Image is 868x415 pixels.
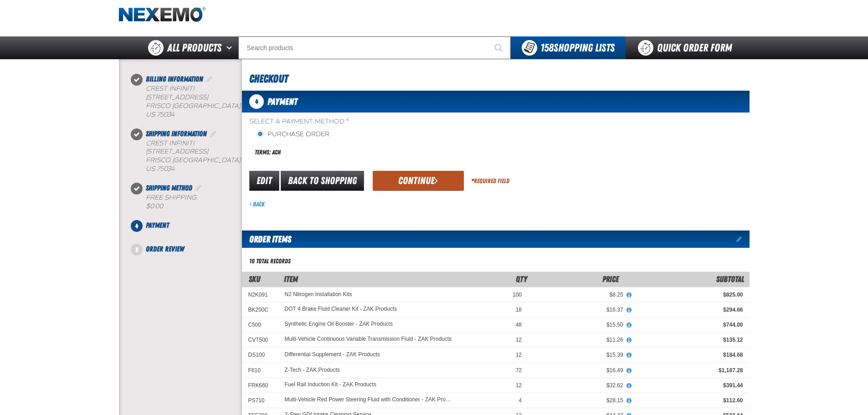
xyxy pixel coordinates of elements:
[137,220,242,244] li: Payment. Step 4 of 5. Not Completed
[285,382,376,388] a: Fuel Rail Induction Kit - ZAK Products
[137,183,242,220] li: Shipping Method. Step 3 of 5. Completed
[511,36,626,59] button: You have 158 Shopping Lists. Open to view details
[623,382,635,390] button: View All Prices for Fuel Rail Induction Kit - ZAK Products
[119,7,205,23] a: Home
[285,367,340,373] a: Z-Tech - ZAK Products
[716,274,744,284] span: Subtotal
[205,75,214,83] a: Edit Billing Information
[249,143,496,162] div: Terms: ACH
[285,306,397,313] a: DOT 4 Brake Fluid Cleaner Kit - ZAK Products
[623,306,635,314] button: View All Prices for DOT 4 Brake Fluid Cleaner Kit - ZAK Products
[223,36,238,59] button: Open All Products pages
[534,397,623,404] div: $28.15
[146,148,208,155] span: [STREET_ADDRESS]
[516,307,522,313] span: 18
[516,322,522,328] span: 48
[249,171,279,191] a: Edit
[373,171,464,191] button: Continue
[242,378,278,393] td: FRK660
[285,321,393,328] a: Synthetic Engine Oil Booster - ZAK Products
[534,351,623,359] div: $15.39
[534,336,623,343] div: $11.26
[534,321,623,328] div: $15.50
[146,221,169,230] span: Payment
[194,184,203,192] a: Edit Shipping Method
[242,363,278,378] td: F610
[242,393,278,408] td: PS710
[146,102,170,110] span: FRISCO
[736,236,750,242] a: Edit items
[488,36,511,59] button: Start Searching
[172,102,241,110] span: [GEOGRAPHIC_DATA]
[636,336,743,343] div: $135.12
[146,111,155,118] span: US
[516,352,522,358] span: 12
[267,96,298,107] span: Payment
[242,287,278,302] td: N2K091
[623,321,635,329] button: View All Prices for Synthetic Engine Oil Booster - ZAK Products
[285,397,454,403] a: Multi-Vehicle Red Power Steering Fluid with Conditioner - ZAK Products
[636,291,743,298] div: $825.00
[623,351,635,359] button: View All Prices for Differential Supplement - ZAK Products
[249,257,291,266] div: 10 total records
[636,351,743,359] div: $184.68
[636,306,743,313] div: $294.66
[281,171,364,191] a: Back to Shopping
[146,165,155,173] span: US
[285,336,452,343] a: Multi-Vehicle Continuous Variable Transmission Fluid - ZAK Products
[146,139,195,147] span: Crest Infiniti
[285,291,352,297] a: N2 Nitrogen Installation Kits
[636,397,743,404] div: $112.60
[137,244,242,255] li: Order Review. Step 5 of 5. Not Completed
[242,302,278,317] td: BK200C
[249,200,265,208] a: Back
[130,74,242,255] nav: Checkout steps. Current step is Payment. Step 4 of 5
[137,128,242,183] li: Shipping Information. Step 2 of 5. Completed
[623,291,635,299] button: View All Prices for N2 Nitrogen Installation Kits
[131,244,143,256] span: 5
[534,291,623,298] div: $8.25
[146,245,184,253] span: Order Review
[119,7,205,23] img: Nexemo logo
[249,72,288,85] span: Checkout
[146,202,163,210] strong: $0.00
[238,36,511,59] input: Search
[284,274,298,284] span: Item
[249,94,264,109] span: 4
[540,41,554,54] strong: 158
[157,165,175,173] bdo: 75034
[257,130,264,138] input: Purchase Order
[146,93,208,101] span: [STREET_ADDRESS]
[146,184,192,192] span: Shipping Method
[249,118,496,126] span: Select a Payment Method
[534,382,623,389] div: $32.62
[626,36,749,59] a: Quick Order Form
[636,321,743,328] div: $744.00
[513,292,522,298] span: 100
[242,231,291,248] h2: Order Items
[157,111,175,118] bdo: 75034
[534,306,623,313] div: $16.37
[516,337,522,343] span: 12
[137,74,242,128] li: Billing Information. Step 1 of 5. Completed
[172,156,241,164] span: [GEOGRAPHIC_DATA]
[623,397,635,405] button: View All Prices for Multi-Vehicle Red Power Steering Fluid with Conditioner - ZAK Products
[146,156,170,164] span: FRISCO
[146,85,195,92] span: Crest Infiniti
[146,75,203,83] span: Billing Information
[623,336,635,344] button: View All Prices for Multi-Vehicle Continuous Variable Transmission Fluid - ZAK Products
[516,382,522,389] span: 12
[516,274,527,284] span: Qty
[242,333,278,348] td: CVT500
[540,41,615,54] span: Shopping Lists
[623,367,635,375] button: View All Prices for Z-Tech - ZAK Products
[516,367,522,374] span: 72
[249,274,260,284] a: SKU
[602,274,619,284] span: Price
[242,348,278,363] td: DS100
[146,194,242,211] div: Free Shipping:
[285,352,380,358] a: Differential Supplement - ZAK Products
[131,220,143,232] span: 4
[257,130,329,139] label: Purchase Order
